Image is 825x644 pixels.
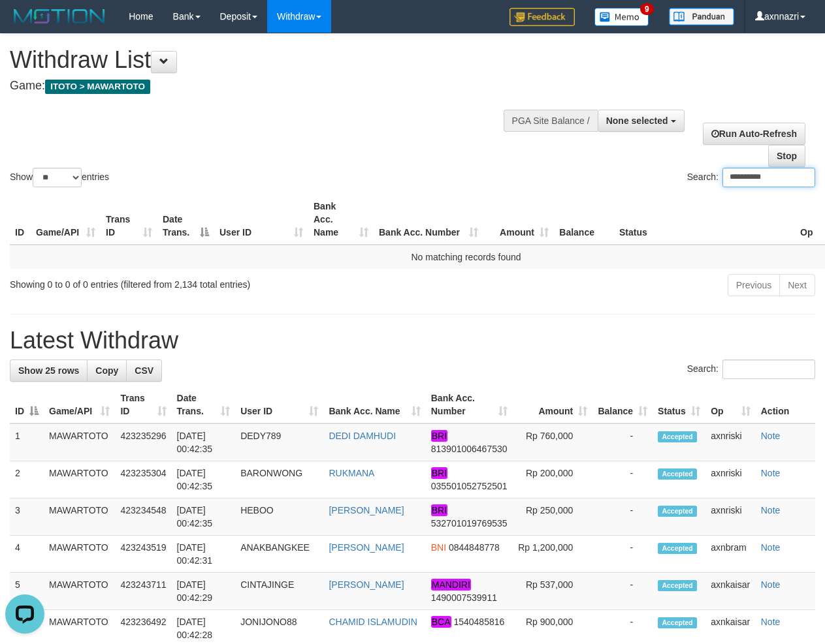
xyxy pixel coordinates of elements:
th: Trans ID: activate to sort column ascending [101,194,157,245]
td: 2 [10,461,44,498]
a: Previous [728,274,780,296]
th: Game/API: activate to sort column ascending [31,194,101,245]
td: - [592,423,653,461]
td: axnkaisar [705,573,756,610]
label: Search: [687,168,815,187]
h1: Withdraw List [10,47,537,73]
span: CSV [135,365,154,376]
span: Copy 0844848778 to clipboard [449,542,500,553]
h1: Latest Withdraw [10,328,815,354]
a: [PERSON_NAME] [329,579,404,590]
a: Note [761,579,781,590]
td: MAWARTOTO [44,498,115,536]
span: Accepted [658,543,697,554]
em: BRI [431,430,447,442]
th: Bank Acc. Number: activate to sort column ascending [374,194,483,245]
button: None selected [598,110,685,132]
td: MAWARTOTO [44,573,115,610]
th: User ID: activate to sort column ascending [214,194,308,245]
img: panduan.png [669,8,734,25]
span: Copy 1540485816 to clipboard [453,617,504,627]
em: BCA [431,616,451,628]
th: Date Trans.: activate to sort column descending [157,194,214,245]
th: Status: activate to sort column ascending [653,386,705,423]
td: 1 [10,423,44,461]
a: Run Auto-Refresh [703,123,805,145]
a: RUKMANA [329,468,374,478]
span: Accepted [658,468,697,480]
select: Showentries [33,168,82,187]
a: Note [761,468,781,478]
th: Bank Acc. Number: activate to sort column ascending [426,386,513,423]
td: axnriski [705,498,756,536]
label: Show entries [10,168,109,187]
th: ID: activate to sort column descending [10,386,44,423]
label: Search: [687,360,815,379]
input: Search: [722,168,815,187]
th: Trans ID: activate to sort column ascending [115,386,171,423]
td: MAWARTOTO [44,423,115,461]
th: ID [10,194,31,245]
a: Next [779,274,815,296]
a: [PERSON_NAME] [329,505,404,515]
td: axnbram [705,536,756,573]
td: ANAKBANGKEE [235,536,323,573]
a: CHAMID ISLAMUDIN [329,617,417,627]
td: [DATE] 00:42:29 [172,573,236,610]
th: Amount: activate to sort column ascending [513,386,592,423]
span: Copy 813901006467530 to clipboard [431,444,508,454]
h4: Game: [10,80,537,93]
td: DEDY789 [235,423,323,461]
th: Action [756,386,815,423]
td: 423243519 [115,536,171,573]
span: 9 [640,3,654,15]
td: CINTAJINGE [235,573,323,610]
td: [DATE] 00:42:35 [172,423,236,461]
td: Rp 760,000 [513,423,592,461]
td: axnriski [705,423,756,461]
th: Op: activate to sort column ascending [705,386,756,423]
th: Amount: activate to sort column ascending [483,194,554,245]
img: Button%20Memo.svg [594,8,649,26]
td: [DATE] 00:42:35 [172,498,236,536]
a: Note [761,431,781,441]
td: axnriski [705,461,756,498]
span: BNI [431,542,446,553]
td: Rp 250,000 [513,498,592,536]
td: [DATE] 00:42:35 [172,461,236,498]
em: BRI [431,467,447,479]
th: Bank Acc. Name: activate to sort column ascending [308,194,374,245]
a: Note [761,542,781,553]
td: 3 [10,498,44,536]
em: MANDIRI [431,579,471,590]
th: Status [614,194,795,245]
td: 5 [10,573,44,610]
div: Showing 0 to 0 of 0 entries (filtered from 2,134 total entries) [10,273,334,291]
span: None selected [606,115,668,126]
span: Copy 532701019769535 to clipboard [431,518,508,529]
span: Copy 035501052752501 to clipboard [431,481,508,491]
td: - [592,536,653,573]
td: Rp 1,200,000 [513,536,592,573]
a: Copy [87,360,127,382]
span: ITOTO > MAWARTOTO [45,80,150,94]
img: MOTION_logo.png [10,7,109,26]
em: BRI [431,504,447,516]
td: BARONWONG [235,461,323,498]
span: Accepted [658,431,697,442]
th: Balance: activate to sort column ascending [592,386,653,423]
span: Copy 1490007539911 to clipboard [431,592,497,603]
span: Accepted [658,506,697,517]
td: 423243711 [115,573,171,610]
span: Accepted [658,580,697,591]
td: HEBOO [235,498,323,536]
td: Rp 537,000 [513,573,592,610]
div: PGA Site Balance / [504,110,598,132]
a: CSV [126,360,162,382]
a: Note [761,617,781,627]
a: DEDI DAMHUDI [329,431,396,441]
button: Open LiveChat chat widget [5,5,44,44]
td: Rp 200,000 [513,461,592,498]
td: 423234548 [115,498,171,536]
span: Copy [95,365,118,376]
